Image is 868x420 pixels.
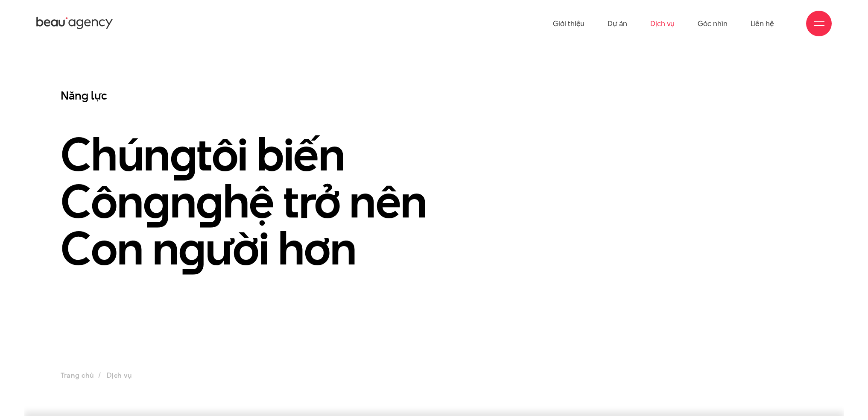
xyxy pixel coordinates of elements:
en: g [170,122,197,186]
h1: Chún tôi biến Côn n hệ trở nên Con n ười hơn [61,131,616,272]
a: Trang chủ [61,370,94,380]
en: g [178,216,205,280]
h3: Năng lực [61,88,616,103]
en: g [196,169,223,233]
en: g [143,169,170,233]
